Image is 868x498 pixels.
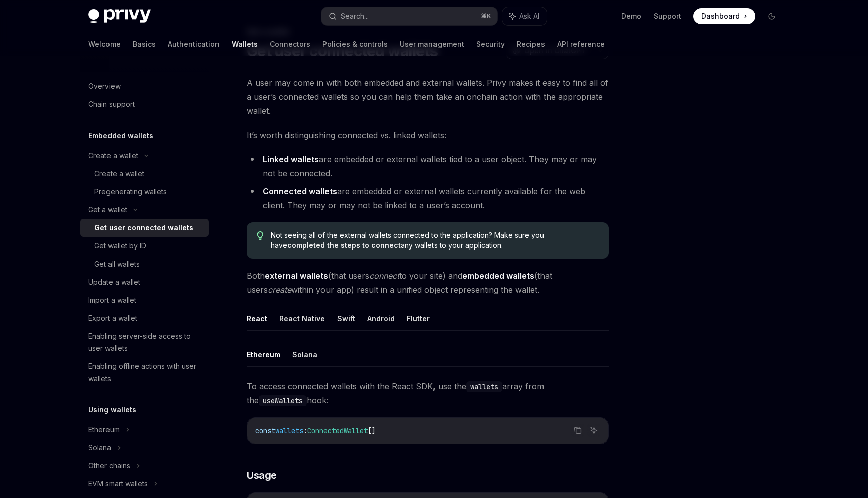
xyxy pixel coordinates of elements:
[80,237,209,255] a: Get wallet by ID
[88,80,121,92] div: Overview
[292,343,317,366] button: Solana
[80,273,209,291] a: Update a wallet
[519,11,539,21] span: Ask AI
[88,330,203,354] div: Enabling server-side access to user wallets
[80,77,209,95] a: Overview
[517,32,545,56] a: Recipes
[80,291,209,309] a: Import a wallet
[367,307,395,330] button: Android
[88,9,151,23] img: dark logo
[80,183,209,201] a: Pregenerating wallets
[247,269,609,297] span: Both (that users to your site) and (that users within your app) result in a unified object repres...
[279,307,325,330] button: React Native
[133,32,156,56] a: Basics
[88,276,140,288] div: Update a wallet
[275,426,303,435] span: wallets
[94,222,193,234] div: Get user connected wallets
[247,307,267,330] button: React
[80,165,209,183] a: Create a wallet
[88,294,136,306] div: Import a wallet
[247,128,609,142] span: It’s worth distinguishing connected vs. linked wallets:
[571,424,584,437] button: Copy the contents from the code block
[287,241,401,250] a: completed the steps to connect
[265,271,328,281] strong: external wallets
[322,32,388,56] a: Policies & controls
[368,426,376,435] span: []
[587,424,600,437] button: Ask AI
[271,230,599,251] span: Not seeing all of the external wallets connected to the application? Make sure you have any walle...
[80,95,209,113] a: Chain support
[88,204,127,216] div: Get a wallet
[701,11,740,21] span: Dashboard
[303,426,307,435] span: :
[168,32,220,56] a: Authentication
[263,186,337,196] strong: Connected wallets
[476,32,505,56] a: Security
[80,255,209,273] a: Get all wallets
[94,168,144,180] div: Create a wallet
[407,307,430,330] button: Flutter
[247,76,609,118] span: A user may come in with both embedded and external wallets. Privy makes it easy to find all of a ...
[88,478,148,490] div: EVM smart wallets
[693,8,755,24] a: Dashboard
[94,240,146,252] div: Get wallet by ID
[80,357,209,388] a: Enabling offline actions with user wallets
[94,186,167,198] div: Pregenerating wallets
[654,11,681,21] a: Support
[341,10,369,22] div: Search...
[80,309,209,327] a: Export a wallet
[247,343,280,366] button: Ethereum
[88,312,137,324] div: Export a wallet
[337,307,355,330] button: Swift
[268,285,291,295] em: create
[247,379,609,407] span: To access connected wallets with the React SDK, use the array from the hook:
[307,426,368,435] span: ConnectedWallet
[257,231,264,240] svg: Tip
[88,460,130,472] div: Other chains
[88,130,153,142] h5: Embedded wallets
[481,12,491,20] span: ⌘ K
[462,271,534,281] strong: embedded wallets
[247,184,609,212] li: are embedded or external wallets currently available for the web client. They may or may not be l...
[88,442,111,454] div: Solana
[321,7,497,25] button: Search...⌘K
[232,32,258,56] a: Wallets
[88,32,121,56] a: Welcome
[259,395,307,406] code: useWallets
[80,219,209,237] a: Get user connected wallets
[466,381,502,392] code: wallets
[88,424,120,436] div: Ethereum
[270,32,310,56] a: Connectors
[764,8,780,24] button: Toggle dark mode
[502,7,547,25] button: Ask AI
[255,426,275,435] span: const
[400,32,464,56] a: User management
[557,32,605,56] a: API reference
[247,468,277,482] span: Usage
[88,404,136,416] h5: Using wallets
[621,11,641,21] a: Demo
[263,154,319,164] strong: Linked wallets
[88,360,203,385] div: Enabling offline actions with user wallets
[94,258,140,270] div: Get all wallets
[247,152,609,180] li: are embedded or external wallets tied to a user object. They may or may not be connected.
[80,327,209,357] a: Enabling server-side access to user wallets
[88,98,135,110] div: Chain support
[369,271,399,281] em: connect
[88,150,138,162] div: Create a wallet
